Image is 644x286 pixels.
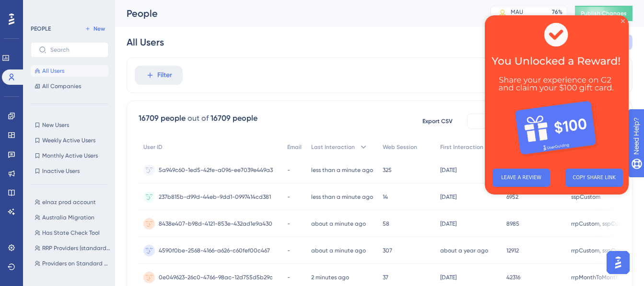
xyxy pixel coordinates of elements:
[127,35,164,49] div: All Users
[31,196,114,208] button: elnaz prod account
[94,25,105,33] span: New
[581,10,627,17] span: Publish Changes
[571,193,600,201] span: sspCustom
[311,167,373,173] time: less than a minute ago
[31,258,114,269] button: Providers on Standard Paid Plan
[440,194,457,200] time: [DATE]
[31,227,114,239] button: Has State Check Tool
[82,23,108,34] button: New
[159,193,271,201] span: 237b815b-d99d-44eb-9dd1-0997414cd381
[311,274,349,281] time: 2 minutes ago
[506,220,519,228] span: 8985
[383,247,392,254] span: 307
[311,194,373,200] time: less than a minute ago
[383,193,388,201] span: 14
[440,247,488,254] time: about a year ago
[31,165,108,177] button: Inactive Users
[287,143,302,151] span: Email
[42,152,98,160] span: Monthly Active Users
[211,113,258,124] div: 16709 people
[136,4,140,8] div: Close Preview
[8,153,65,172] button: LEAVE A REVIEW
[42,198,96,206] span: elnaz prod account
[187,113,209,124] div: out of
[31,119,108,131] button: New Users
[311,247,366,254] time: about a minute ago
[440,274,457,281] time: [DATE]
[571,274,638,281] span: rrpMonthToMonth_Yearly
[50,46,100,53] input: Search
[42,214,94,221] span: Australia Migration
[287,220,290,228] span: -
[157,69,172,81] span: Filter
[81,153,138,172] button: COPY SHARE LINK
[383,274,388,281] span: 37
[159,166,273,174] span: 5a949c60-1ed5-42fe-a096-ee7039e449a3
[287,274,290,281] span: -
[31,135,108,146] button: Weekly Active Users
[42,67,64,75] span: All Users
[127,7,467,20] div: People
[413,114,461,129] button: Export CSV
[552,8,562,16] div: 76 %
[31,242,114,254] button: RRP Providers (standard + custom)
[383,166,392,174] span: 325
[287,247,290,254] span: -
[31,80,108,92] button: All Companies
[23,2,60,14] span: Need Help?
[159,247,270,254] span: 4590f0be-2568-4166-a626-c60fef00c467
[42,260,110,267] span: Providers on Standard Paid Plan
[143,143,163,151] span: User ID
[159,220,272,228] span: 8438e407-b98d-4121-853e-432ad1e9a430
[604,248,632,277] iframe: UserGuiding AI Assistant Launcher
[383,143,417,151] span: Web Session
[139,113,186,124] div: 16709 people
[135,66,183,85] button: Filter
[506,274,520,281] span: 42316
[42,167,80,175] span: Inactive Users
[506,247,519,254] span: 12912
[506,193,518,201] span: 6952
[42,121,69,129] span: New Users
[422,117,453,125] span: Export CSV
[383,220,389,228] span: 58
[511,8,523,16] div: MAU
[311,220,366,227] time: about a minute ago
[287,193,290,201] span: -
[42,82,81,90] span: All Companies
[440,143,483,151] span: First Interaction
[440,220,457,227] time: [DATE]
[571,247,632,254] span: rrpCustom, sspCustom
[42,244,110,252] span: RRP Providers (standard + custom)
[159,274,273,281] span: 0e049623-26c0-4766-98ac-12d755d5b29c
[571,220,632,228] span: rrpCustom, sspCustom
[31,212,114,223] button: Australia Migration
[31,25,51,33] div: PEOPLE
[31,65,108,77] button: All Users
[287,166,290,174] span: -
[311,143,355,151] span: Last Interaction
[42,229,100,237] span: Has State Check Tool
[31,150,108,161] button: Monthly Active Users
[575,6,632,21] button: Publish Changes
[42,137,95,144] span: Weekly Active Users
[467,114,621,129] button: Available Attributes (24)
[440,167,457,173] time: [DATE]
